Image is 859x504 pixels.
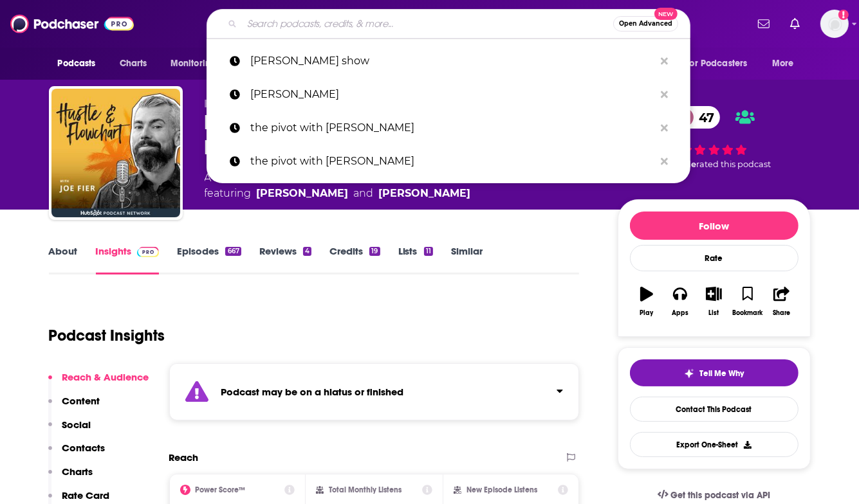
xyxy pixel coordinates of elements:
h2: New Episode Listens [466,485,537,494]
span: Podcasts [58,55,96,73]
a: Contact This Podcast [630,397,799,422]
h1: Podcast Insights [49,326,165,345]
a: [PERSON_NAME] [207,78,690,111]
p: jordan harbinger show [250,44,654,78]
div: Apps [672,309,688,317]
button: open menu [49,51,113,76]
div: Bookmark [732,309,762,317]
a: Marketing [263,172,319,184]
span: , [261,172,263,184]
span: Tell Me Why [699,368,744,379]
a: the pivot with [PERSON_NAME] [207,111,690,145]
img: Podchaser Pro [137,247,160,257]
a: Episodes667 [177,245,241,274]
p: Rate Card [62,489,110,501]
a: Similar [451,245,483,274]
button: Apps [663,278,697,325]
span: More [772,55,794,73]
img: User Profile [820,10,849,38]
span: New [654,8,678,20]
div: 11 [424,247,433,256]
button: Share [764,278,798,325]
button: Open AdvancedNew [613,16,678,32]
span: and [319,172,338,184]
span: Logged in as megcassidy [820,10,849,38]
a: Joe Fier [379,186,471,201]
div: Rate [630,245,799,271]
span: 47 [686,106,721,129]
span: Open Advanced [619,21,672,27]
a: the pivot with [PERSON_NAME] [207,145,690,178]
a: 47 [673,106,721,129]
a: Show notifications dropdown [785,13,805,35]
button: Export One-Sheet [630,432,799,457]
button: Social [48,419,91,442]
strong: Podcast may be on a hiatus or finished [221,386,404,398]
div: 19 [369,247,380,256]
a: Charts [111,51,155,76]
button: open menu [678,51,766,76]
span: and [354,186,374,201]
span: Hustle & Flowchart [205,98,308,110]
div: Search podcasts, credits, & more... [207,9,690,39]
span: Monitoring [171,55,216,73]
p: Charts [62,465,93,478]
button: Show profile menu [820,10,849,38]
a: Credits19 [329,245,380,274]
button: Reach & Audience [48,371,149,395]
a: Show notifications dropdown [753,13,775,35]
button: Play [630,278,663,325]
span: Get this podcast via API [670,490,770,501]
p: Content [62,395,100,407]
p: Contacts [62,442,106,454]
a: Lists11 [398,245,433,274]
img: tell me why sparkle [684,368,694,379]
a: InsightsPodchaser Pro [96,245,160,274]
h2: Power Score™ [196,485,246,494]
button: Charts [48,465,93,489]
div: 667 [225,247,241,256]
a: [PERSON_NAME] show [207,44,690,78]
h2: Reach [169,451,199,464]
div: 4 [303,247,311,256]
div: A podcast [205,170,471,201]
a: Matt Wolfe [257,186,349,201]
button: open menu [162,51,233,76]
p: Social [62,419,91,431]
div: Share [773,309,790,317]
input: Search podcasts, credits, & more... [242,14,613,34]
span: rated this podcast [696,159,771,169]
svg: Add a profile image [838,10,849,20]
button: tell me why sparkleTell Me Why [630,359,799,386]
section: Click to expand status details [169,363,580,420]
button: open menu [763,51,810,76]
button: Bookmark [731,278,764,325]
button: Follow [630,212,799,240]
button: List [697,278,730,325]
span: Charts [120,55,147,73]
div: Play [640,309,653,317]
span: For Podcasters [686,55,748,73]
a: Business [214,172,261,184]
p: the pivot with andrew [250,145,654,178]
p: the pivot with andrew osenga [250,111,654,145]
a: About [49,245,78,274]
div: 47 8 peoplerated this podcast [618,98,811,178]
span: featuring [205,186,471,201]
button: Contacts [48,442,106,465]
div: List [709,309,719,317]
p: Reach & Audience [62,371,149,383]
p: andrew osenga [250,78,654,111]
a: Entrepreneur [338,172,411,184]
h2: Total Monthly Listens [329,485,402,494]
img: Podchaser - Follow, Share and Rate Podcasts [10,12,134,36]
a: Reviews4 [259,245,311,274]
img: Hustle & Flowchart: Mastering Business & Enjoying the Journey [51,89,180,217]
button: Content [48,395,100,419]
